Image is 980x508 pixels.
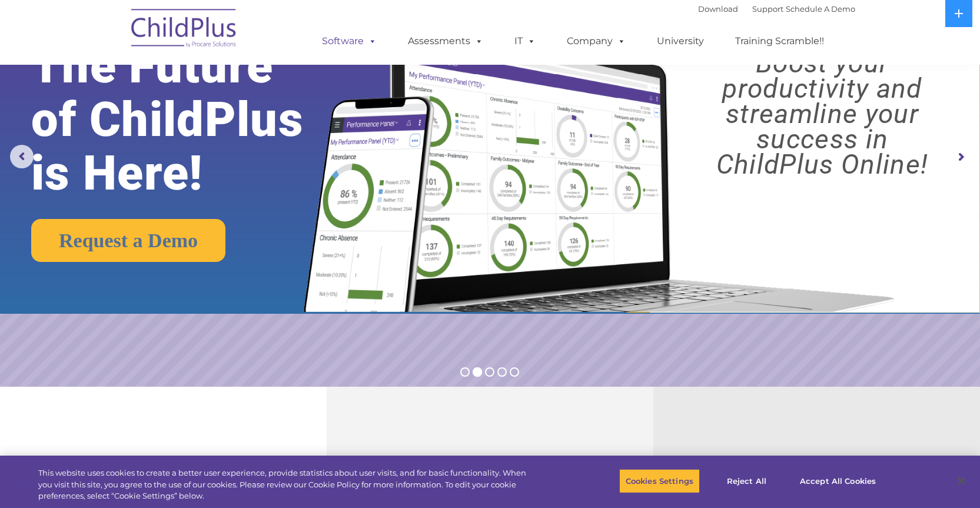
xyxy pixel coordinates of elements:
[752,4,783,14] a: Support
[555,29,637,53] a: Company
[786,4,855,14] a: Schedule A Demo
[698,4,738,14] a: Download
[31,219,225,262] a: Request a Demo
[645,29,716,53] a: University
[698,4,855,14] font: |
[503,29,547,53] a: IT
[310,29,388,53] a: Software
[396,29,495,53] a: Assessments
[948,468,974,494] button: Close
[619,469,700,493] button: Cookies Settings
[164,78,200,87] span: Last name
[125,1,243,59] img: ChildPlus by Procare Solutions
[31,39,344,200] rs-layer: The Future of ChildPlus is Here!
[710,469,783,493] button: Reject All
[38,467,539,502] div: This website uses cookies to create a better user experience, provide statistics about user visit...
[164,126,214,135] span: Phone number
[677,51,968,177] rs-layer: Boost your productivity and streamline your success in ChildPlus Online!
[793,469,882,493] button: Accept All Cookies
[723,29,836,53] a: Training Scramble!!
